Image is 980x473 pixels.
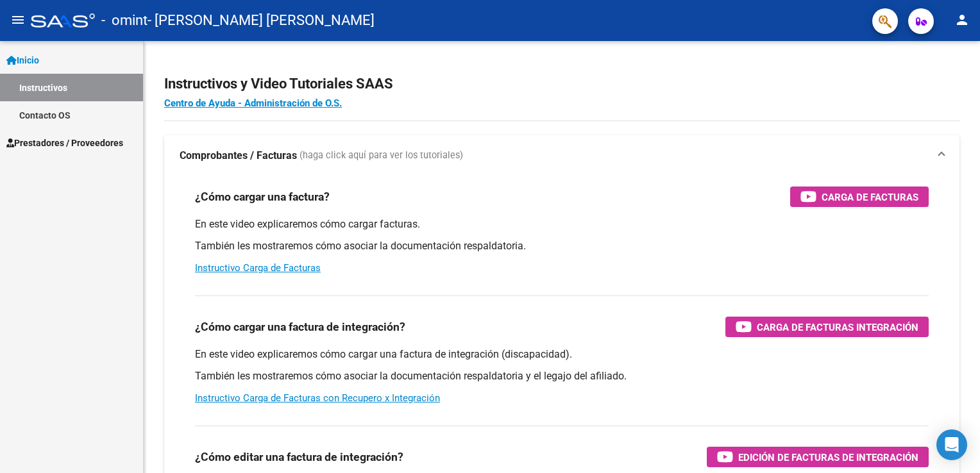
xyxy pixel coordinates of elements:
[790,187,929,207] button: Carga de Facturas
[6,136,123,150] span: Prestadores / Proveedores
[954,12,970,28] mat-icon: person
[180,149,297,163] strong: Comprobantes / Facturas
[195,217,929,231] p: En este video explicaremos cómo cargar facturas.
[822,189,918,205] span: Carga de Facturas
[757,319,918,335] span: Carga de Facturas Integración
[195,347,929,361] p: En este video explicaremos cómo cargar una factura de integración (discapacidad).
[195,369,929,383] p: También les mostraremos cómo asociar la documentación respaldatoria y el legajo del afiliado.
[10,12,26,28] mat-icon: menu
[936,429,967,460] div: Open Intercom Messenger
[195,318,405,336] h3: ¿Cómo cargar una factura de integración?
[164,97,342,109] a: Centro de Ayuda - Administración de O.S.
[300,149,463,163] span: (haga click aquí para ver los tutoriales)
[195,448,403,466] h3: ¿Cómo editar una factura de integración?
[707,447,929,467] button: Edición de Facturas de integración
[725,317,929,337] button: Carga de Facturas Integración
[164,72,959,96] h2: Instructivos y Video Tutoriales SAAS
[738,449,918,465] span: Edición de Facturas de integración
[195,239,929,253] p: También les mostraremos cómo asociar la documentación respaldatoria.
[164,135,959,176] mat-expansion-panel-header: Comprobantes / Facturas (haga click aquí para ver los tutoriales)
[101,6,148,35] span: - omint
[195,392,440,404] a: Instructivo Carga de Facturas con Recupero x Integración
[195,262,321,274] a: Instructivo Carga de Facturas
[148,6,375,35] span: - [PERSON_NAME] [PERSON_NAME]
[6,53,39,67] span: Inicio
[195,188,330,206] h3: ¿Cómo cargar una factura?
